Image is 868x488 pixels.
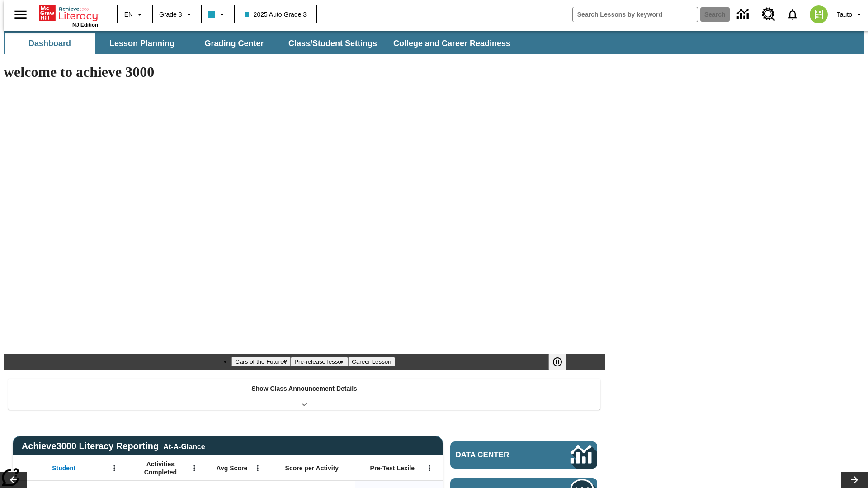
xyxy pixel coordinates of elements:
[804,3,833,26] button: Select a new avatar
[423,461,436,475] button: Open Menu
[348,357,395,366] button: Slide 3 Career Lesson
[841,472,868,488] button: Lesson carousel, Next
[810,5,828,23] img: avatar image
[124,10,133,19] span: EN
[281,33,384,54] button: Class/Student Settings
[4,31,864,54] div: SubNavbar
[251,384,357,394] p: Show Class Announcement Details
[291,357,348,366] button: Slide 2 Pre-release lesson
[231,357,291,366] button: Slide 1 Cars of the Future?
[456,450,540,460] span: Data Center
[837,10,852,19] span: Tauto
[72,22,98,28] span: NJ Edition
[22,441,205,451] span: Achieve3000 Literacy Reporting
[156,6,198,23] button: Grade: Grade 3, Select a grade
[39,4,98,22] a: Home
[120,6,149,23] button: Language: EN, Select a language
[450,441,597,469] a: Data Center
[756,2,781,27] a: Resource Center, Will open in new tab
[108,461,121,475] button: Open Menu
[386,33,518,54] button: College and Career Readiness
[204,6,231,23] button: Class color is light blue. Change class color
[163,441,205,451] div: At-A-Glance
[52,464,75,472] span: Student
[731,2,756,27] a: Data Center
[251,461,264,475] button: Open Menu
[7,1,34,28] button: Open side menu
[131,460,190,476] span: Activities Completed
[781,3,804,26] a: Notifications
[370,464,415,472] span: Pre-Test Lexile
[833,6,868,23] button: Profile/Settings
[548,354,576,370] div: Pause
[97,33,187,54] button: Lesson Planning
[4,64,605,80] h1: welcome to achieve 3000
[245,10,307,19] span: 2025 Auto Grade 3
[5,33,95,54] button: Dashboard
[4,33,519,54] div: SubNavbar
[8,379,600,410] div: Show Class Announcement Details
[216,464,247,472] span: Avg Score
[573,7,698,22] input: search field
[39,3,98,28] div: Home
[285,464,339,472] span: Score per Activity
[548,354,566,370] button: Pause
[189,33,279,54] button: Grading Center
[159,10,182,19] span: Grade 3
[188,461,201,475] button: Open Menu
